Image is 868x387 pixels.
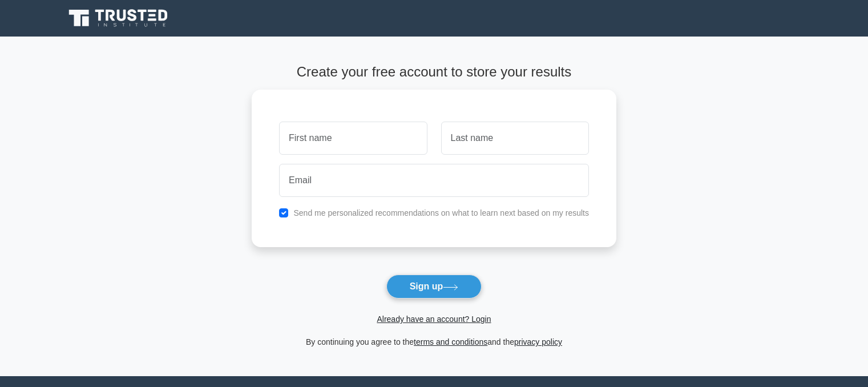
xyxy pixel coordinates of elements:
[414,337,487,346] a: terms and conditions
[377,315,491,324] a: Already have an account? Login
[279,164,589,197] input: Email
[252,64,616,80] h4: Create your free account to store your results
[386,275,482,299] button: Sign up
[245,335,623,349] div: By continuing you agree to the and the
[514,337,562,346] a: privacy policy
[441,122,589,155] input: Last name
[293,208,589,217] label: Send me personalized recommendations on what to learn next based on my results
[279,122,427,155] input: First name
